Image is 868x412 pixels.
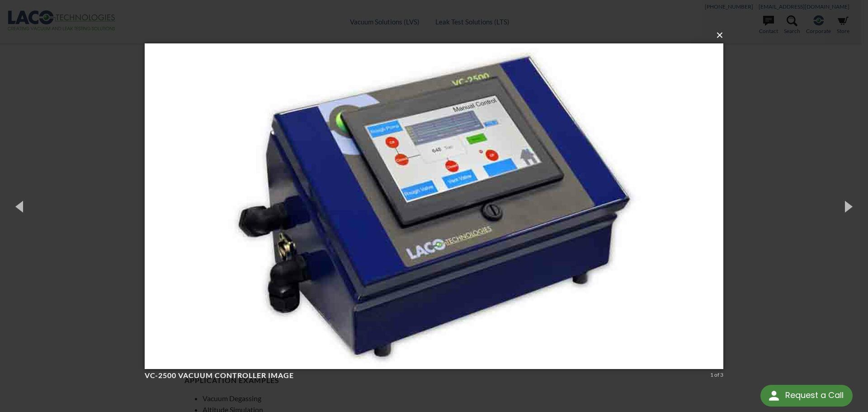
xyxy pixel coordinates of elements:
img: VC-2500 Vacuum Controller image [145,25,723,387]
button: Next (Right arrow key) [827,181,868,231]
button: × [147,25,726,45]
h4: VC-2500 Vacuum Controller image [145,371,707,380]
div: Request a Call [785,385,844,406]
div: 1 of 3 [710,371,723,379]
div: Request a Call [760,385,853,407]
img: round button [767,388,781,403]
